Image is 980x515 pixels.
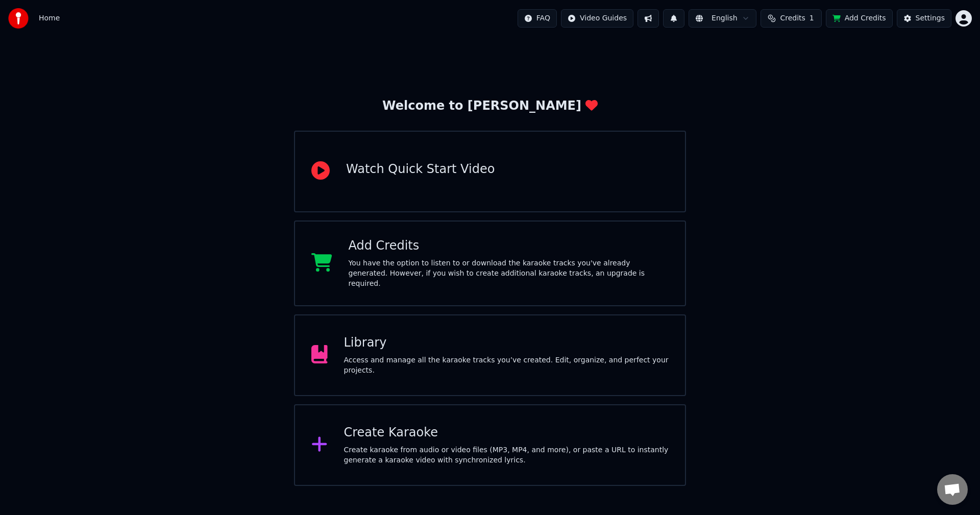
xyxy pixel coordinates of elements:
[518,9,557,28] button: FAQ
[346,161,495,178] div: Watch Quick Start Video
[897,9,951,28] button: Settings
[810,13,814,23] span: 1
[344,425,669,441] div: Create Karaoke
[916,13,945,23] div: Settings
[344,445,669,465] div: Create karaoke from audio or video files (MP3, MP4, and more), or paste a URL to instantly genera...
[344,335,669,351] div: Library
[382,98,598,114] div: Welcome to [PERSON_NAME]
[561,9,633,28] button: Video Guides
[761,9,822,28] button: Credits1
[349,238,669,254] div: Add Credits
[39,13,60,23] nav: breadcrumb
[349,258,669,289] div: You have the option to listen to or download the karaoke tracks you've already generated. However...
[780,13,805,23] span: Credits
[937,474,968,505] div: Open chat
[826,9,893,28] button: Add Credits
[39,13,60,23] span: Home
[344,355,669,376] div: Access and manage all the karaoke tracks you’ve created. Edit, organize, and perfect your projects.
[8,8,29,29] img: youka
